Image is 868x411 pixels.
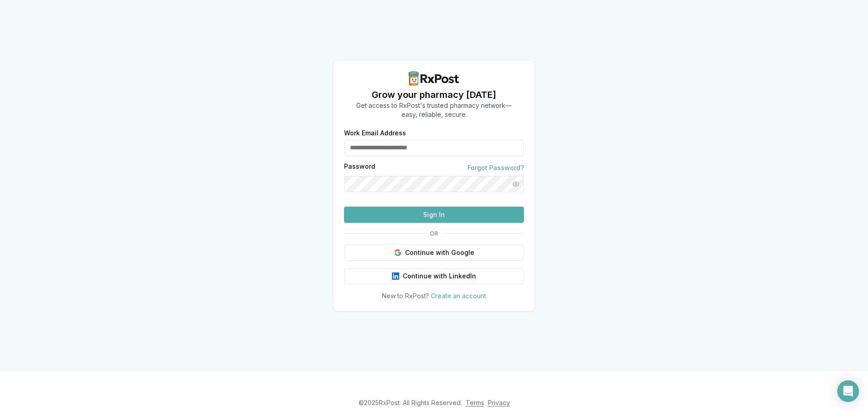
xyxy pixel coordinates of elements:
a: Forgot Password? [467,163,524,172]
a: Terms [466,399,484,406]
button: Sign In [344,207,524,223]
label: Password [344,163,375,172]
span: New to RxPost? [382,292,429,300]
button: Continue with LinkedIn [344,268,524,284]
div: Open Intercom Messenger [837,380,859,402]
img: Google [394,249,401,256]
p: Get access to RxPost's trusted pharmacy network— easy, reliable, secure. [356,101,512,119]
button: Show password [508,176,524,192]
h1: Grow your pharmacy [DATE] [356,88,512,101]
a: Create an account [431,292,486,300]
label: Work Email Address [344,130,524,136]
a: Privacy [488,399,510,406]
button: Continue with Google [344,245,524,261]
span: OR [426,230,442,237]
img: LinkedIn [392,272,399,280]
img: RxPost Logo [405,71,463,86]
